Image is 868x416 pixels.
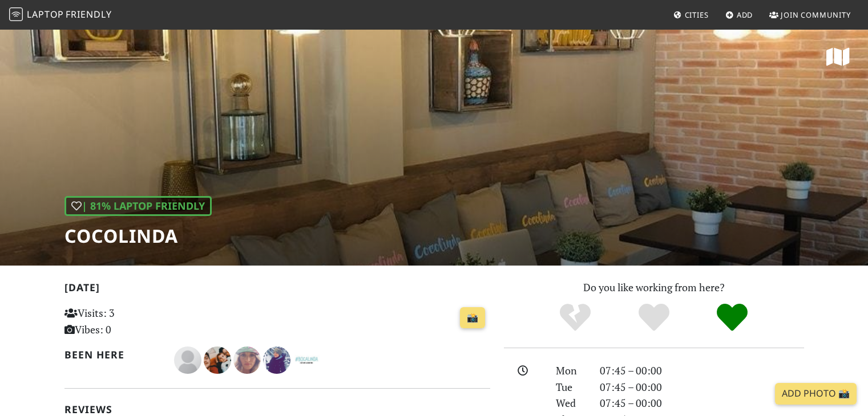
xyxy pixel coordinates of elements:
a: Add Photo 📸 [775,383,857,405]
h1: Cocolinda [64,225,212,247]
div: 07:45 – 00:00 [593,362,811,379]
img: LaptopFriendly [9,7,23,21]
div: Definitely! [693,302,772,333]
span: Helen Tanguian [233,352,263,366]
div: Mon [549,362,592,379]
span: Laptop [27,8,64,21]
h2: [DATE] [64,282,490,298]
img: 1791-helen.jpg [233,346,261,374]
a: Cities [669,5,713,25]
span: Mia Gilbert [174,352,204,366]
div: Wed [549,395,592,411]
div: | 81% Laptop Friendly [64,196,212,216]
div: 07:45 – 00:00 [593,395,811,411]
a: 📸 [460,307,485,329]
a: Add [721,5,758,25]
span: Join Community [781,10,851,20]
img: 2156-dani.jpg [204,346,231,374]
span: Danya Thompson [263,352,293,366]
p: Do you like working from here? [504,279,804,296]
span: Friendly [66,8,111,21]
h2: Reviews [64,403,490,415]
span: Cities [685,10,709,20]
div: Yes [615,302,693,333]
img: 1786-danya.jpg [263,346,290,374]
img: blank-535327c66bd565773addf3077783bbfce4b00ec00e9fd257753287c682c7fa38.png [174,346,201,374]
img: 1594-bocalinda.jpg [293,346,320,374]
a: Join Community [765,5,855,25]
div: Tue [549,379,592,395]
span: Dani Carpena [204,352,233,366]
span: Add [737,10,753,20]
p: Visits: 3 Vibes: 0 [64,305,197,338]
span: Bocalinda Valencia [293,352,320,366]
div: 07:45 – 00:00 [593,379,811,395]
a: LaptopFriendly LaptopFriendly [9,5,112,25]
div: No [536,302,615,333]
h2: Been here [64,349,161,361]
